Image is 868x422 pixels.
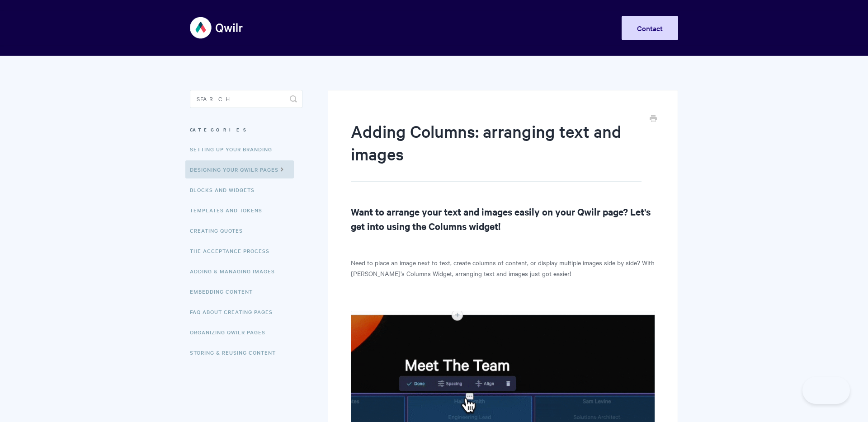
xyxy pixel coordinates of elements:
[190,221,250,239] a: Creating Quotes
[190,282,259,300] a: Embedding Content
[622,16,678,40] a: Contact
[802,377,850,404] iframe: Toggle Customer Support
[190,122,302,138] h3: Categories
[190,181,261,199] a: Blocks and Widgets
[351,257,655,279] p: Need to place an image next to text, create columns of content, or display multiple images side b...
[351,120,642,182] h1: Adding Columns: arranging text and images
[190,242,276,260] a: The Acceptance Process
[650,114,657,124] a: Print this Article
[190,262,282,280] a: Adding & Managing Images
[351,204,655,233] h2: Want to arrange your text and images easily on your Qwilr page? Let's get into using the Columns ...
[190,201,269,219] a: Templates and Tokens
[190,323,272,341] a: Organizing Qwilr Pages
[190,343,283,361] a: Storing & Reusing Content
[190,140,279,158] a: Setting up your Branding
[190,303,279,321] a: FAQ About Creating Pages
[190,11,244,45] img: Qwilr Help Center
[190,90,302,108] input: Search
[185,160,294,178] a: Designing Your Qwilr Pages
